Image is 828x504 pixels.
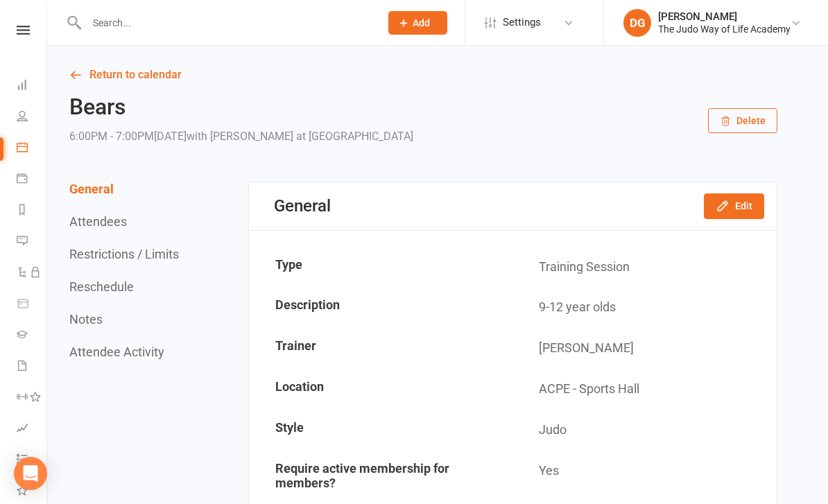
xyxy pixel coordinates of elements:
[514,329,776,368] td: [PERSON_NAME]
[250,288,512,327] td: Description
[503,7,541,38] span: Settings
[250,410,512,450] td: Style
[69,312,103,327] button: Notes
[17,195,48,227] a: Reports
[17,71,48,102] a: Dashboard
[704,193,764,218] button: Edit
[296,130,413,143] span: at [GEOGRAPHIC_DATA]
[623,9,651,37] div: DG
[69,127,413,146] div: 6:00PM - 7:00PM[DATE]
[69,345,164,359] button: Attendee Activity
[17,289,48,320] a: Product Sales
[17,414,48,445] a: Assessments
[187,130,293,143] span: with [PERSON_NAME]
[413,17,430,28] span: Add
[708,108,777,133] button: Delete
[17,102,48,133] a: People
[69,65,777,85] a: Return to calendar
[69,279,134,294] button: Reschedule
[250,247,512,287] td: Type
[250,329,512,368] td: Trainer
[17,133,48,164] a: Calendar
[514,410,776,450] td: Judo
[69,247,179,261] button: Restrictions / Limits
[514,288,776,327] td: 9-12 year olds
[658,23,791,35] div: The Judo Way of Life Academy
[658,10,791,23] div: [PERSON_NAME]
[69,182,114,196] button: General
[250,370,512,409] td: Location
[388,11,447,35] button: Add
[514,247,776,287] td: Training Session
[83,13,370,33] input: Search...
[250,451,512,500] td: Require active membership for members?
[17,164,48,195] a: Payments
[514,451,776,500] td: Yes
[514,370,776,409] td: ACPE - Sports Hall
[274,196,331,216] div: General
[69,214,127,229] button: Attendees
[14,457,47,490] div: Open Intercom Messenger
[69,95,413,119] h2: Bears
